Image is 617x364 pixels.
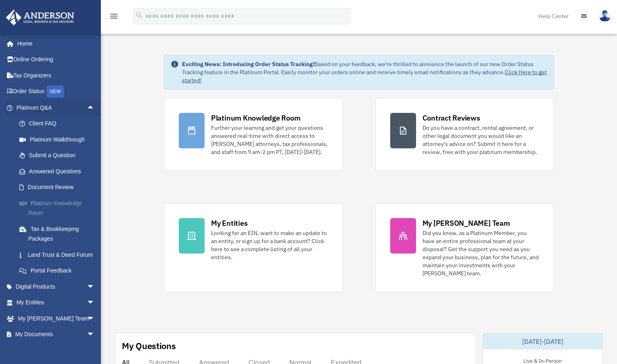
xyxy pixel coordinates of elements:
img: User Pic [599,10,611,22]
div: Looking for an EIN, want to make an update to an entity, or sign up for a bank account? Click her... [211,229,328,261]
div: Platinum Knowledge Room [211,113,301,123]
a: menu [109,14,119,21]
a: My [PERSON_NAME] Team Did you know, as a Platinum Member, you have an entire professional team at... [375,203,554,292]
div: Based on your feedback, we're thrilled to announce the launch of our new Order Status Tracking fe... [182,60,547,84]
a: My Entitiesarrow_drop_down [6,295,107,311]
span: arrow_drop_down [87,310,103,327]
i: search [135,11,144,20]
a: Answered Questions [11,163,107,179]
a: Platinum Knowledge Room [11,195,107,221]
div: Further your learning and get your questions answered real-time with direct access to [PERSON_NAM... [211,124,328,156]
a: Click Here to get started! [182,69,547,84]
a: Land Trust & Deed Forum [11,247,107,263]
i: menu [109,11,119,21]
a: Platinum Knowledge Room Further your learning and get your questions answered real-time with dire... [164,98,343,171]
a: Order StatusNEW [6,83,107,100]
a: My Documentsarrow_drop_down [6,327,107,343]
a: Portal Feedback [11,263,107,279]
span: arrow_drop_down [87,327,103,343]
div: NEW [46,85,64,98]
div: Do you have a contract, rental agreement, or other legal document you would like an attorney's ad... [422,124,540,156]
span: arrow_drop_up [87,100,103,116]
span: arrow_drop_down [87,295,103,311]
a: Contract Reviews Do you have a contract, rental agreement, or other legal document you would like... [375,98,554,171]
a: My [PERSON_NAME] Teamarrow_drop_down [6,310,107,327]
div: [DATE]-[DATE] [483,333,602,349]
strong: Exciting News: Introducing Order Status Tracking! [182,60,314,68]
div: Did you know, as a Platinum Member, you have an entire professional team at your disposal? Get th... [422,229,540,277]
a: Online Ordering [6,52,107,68]
a: Home [6,35,103,52]
img: Anderson Advisors Platinum Portal [4,10,77,25]
span: arrow_drop_down [87,279,103,295]
a: Platinum Walkthrough [11,131,107,148]
div: My Entities [211,218,247,228]
a: My Entities Looking for an EIN, want to make an update to an entity, or sign up for a bank accoun... [164,203,343,292]
a: Platinum Q&Aarrow_drop_up [6,100,107,116]
div: My [PERSON_NAME] Team [422,218,510,228]
div: Contract Reviews [422,113,480,123]
a: Document Review [11,179,107,196]
a: Client FAQ [11,116,107,132]
a: Tax Organizers [6,67,107,83]
a: Tax & Bookkeeping Packages [11,221,107,247]
div: My Questions [122,340,176,352]
a: Digital Productsarrow_drop_down [6,279,107,295]
a: Submit a Question [11,148,107,164]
